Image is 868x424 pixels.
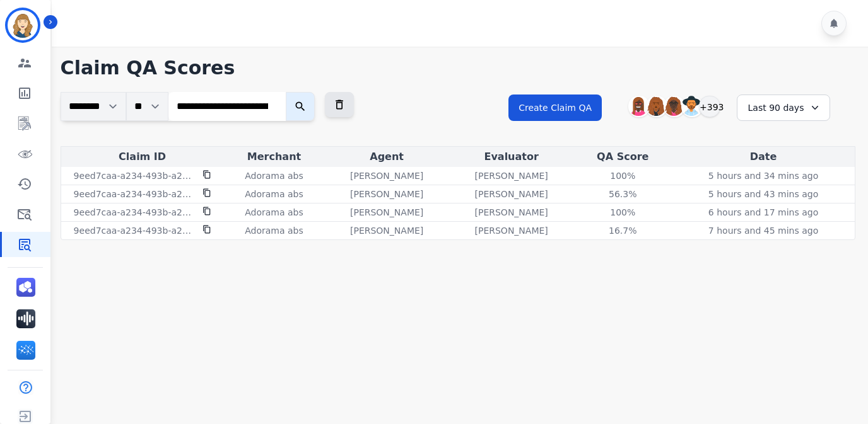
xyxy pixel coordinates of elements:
p: [PERSON_NAME] [350,206,423,219]
p: Adorama abs [245,224,303,237]
p: 9eed7caa-a234-493b-a2aa-cbde99789e1f [74,169,195,182]
div: +393 [699,96,720,117]
div: Date [674,149,852,164]
div: Agent [327,149,447,164]
p: 9eed7caa-a234-493b-a2aa-cbde99789e1f [74,224,195,237]
div: 56.3% [594,188,651,200]
p: 7 hours and 45 mins ago [708,224,818,237]
div: Claim ID [64,149,221,164]
p: 9eed7caa-a234-493b-a2aa-cbde99789e1f [74,206,195,219]
button: Create Claim QA [508,95,602,121]
img: Bordered avatar [8,10,38,40]
p: [PERSON_NAME] [350,224,423,237]
p: 5 hours and 43 mins ago [708,188,818,200]
div: Evaluator [452,149,572,164]
p: [PERSON_NAME] [350,188,423,200]
p: [PERSON_NAME] [475,169,548,182]
div: 16.7% [594,224,651,237]
div: 100% [594,206,651,219]
p: 9eed7caa-a234-493b-a2aa-cbde99789e1f [74,188,195,200]
p: 5 hours and 34 mins ago [708,169,818,182]
p: [PERSON_NAME] [475,206,548,219]
p: Adorama abs [245,188,303,200]
p: [PERSON_NAME] [475,188,548,200]
p: Adorama abs [245,206,303,219]
p: [PERSON_NAME] [475,224,548,237]
p: 6 hours and 17 mins ago [708,206,818,219]
div: QA Score [576,149,669,164]
div: Merchant [226,149,322,164]
div: Last 90 days [737,95,830,121]
h1: Claim QA Scores [61,57,855,79]
div: 100% [594,169,651,182]
p: Adorama abs [245,169,303,182]
p: [PERSON_NAME] [350,169,423,182]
